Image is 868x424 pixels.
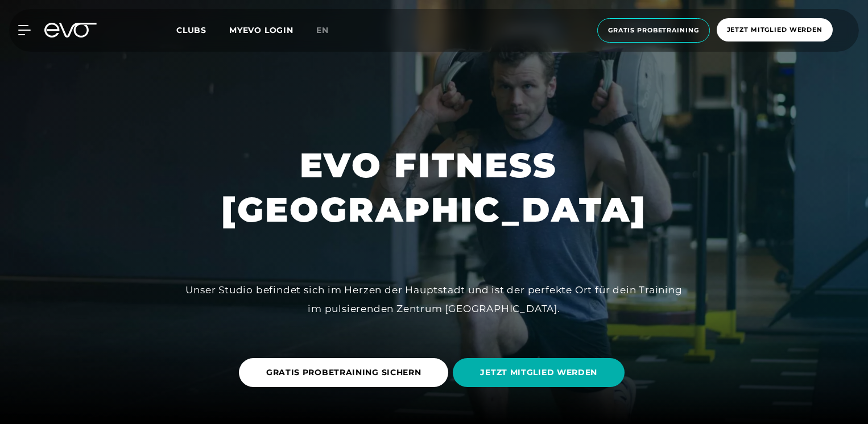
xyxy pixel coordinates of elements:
a: MYEVO LOGIN [229,25,294,35]
a: JETZT MITGLIED WERDEN [453,350,629,396]
h1: EVO FITNESS [GEOGRAPHIC_DATA] [221,143,647,232]
a: Clubs [176,24,229,35]
div: Unser Studio befindet sich im Herzen der Hauptstadt und ist der perfekte Ort für dein Training im... [178,281,690,318]
span: GRATIS PROBETRAINING SICHERN [266,367,421,379]
a: en [316,24,342,37]
a: Gratis Probetraining [594,18,713,43]
a: GRATIS PROBETRAINING SICHERN [239,350,453,396]
span: Jetzt Mitglied werden [727,25,822,35]
span: en [316,25,329,35]
a: Jetzt Mitglied werden [713,18,836,43]
span: JETZT MITGLIED WERDEN [480,367,597,379]
span: Clubs [176,25,206,35]
span: Gratis Probetraining [608,26,699,35]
